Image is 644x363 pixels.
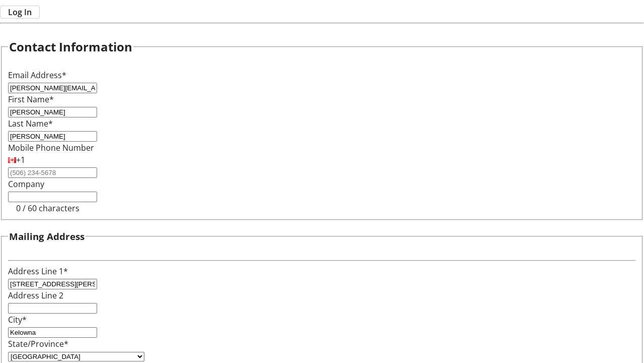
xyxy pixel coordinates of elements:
[8,6,32,18] span: Log In
[8,167,97,178] input: (506) 234-5678
[8,142,94,153] label: Mobile Phone Number
[9,229,85,244] h3: Mailing Address
[8,290,63,301] label: Address Line 2
[8,314,27,325] label: City*
[8,266,68,277] label: Address Line 1*
[8,70,66,81] label: Email Address*
[8,279,97,289] input: Address
[8,94,54,105] label: First Name*
[8,338,68,349] label: State/Province*
[8,327,97,338] input: City
[9,38,132,56] h2: Contact Information
[16,203,79,214] tr-character-limit: 0 / 60 characters
[8,178,44,190] label: Company
[8,118,53,129] label: Last Name*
